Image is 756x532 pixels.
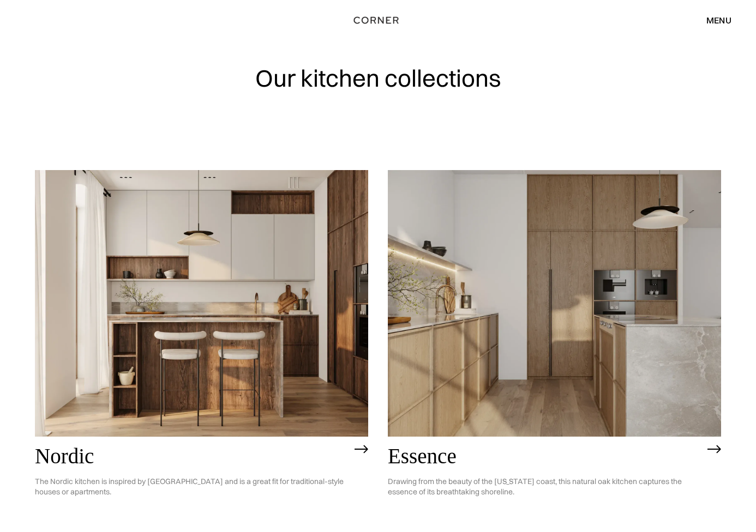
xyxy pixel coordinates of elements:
[255,65,501,91] h1: Our kitchen collections
[388,468,702,505] p: Drawing from the beauty of the [US_STATE] coast, this natural oak kitchen captures the essence of...
[695,11,731,29] div: menu
[338,13,418,27] a: home
[706,16,731,25] div: menu
[35,468,349,505] p: The Nordic kitchen is inspired by [GEOGRAPHIC_DATA] and is a great fit for traditional-style hous...
[388,445,702,468] h2: Essence
[35,445,349,468] h2: Nordic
